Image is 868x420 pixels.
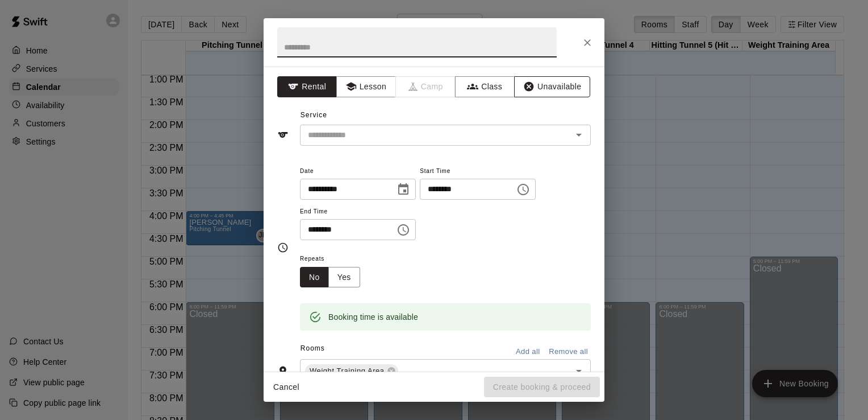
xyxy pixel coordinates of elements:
[277,129,289,141] svg: Service
[301,344,325,352] span: Rooms
[512,178,535,201] button: Choose time, selected time is 3:00 PM
[301,111,327,119] span: Service
[268,377,304,398] button: Cancel
[571,363,587,379] button: Open
[420,164,536,179] span: Start Time
[571,127,587,143] button: Open
[277,365,289,377] svg: Rooms
[455,76,515,97] button: Class
[392,219,415,241] button: Choose time, selected time is 6:00 PM
[396,76,456,97] span: Camps can only be created in the Services page
[300,252,369,267] span: Repeats
[514,76,590,97] button: Unavailable
[300,164,416,179] span: Date
[510,343,546,361] button: Add all
[305,365,389,377] span: Weight Training Area
[328,307,418,327] div: Booking time is available
[577,32,598,53] button: Close
[300,267,360,288] div: outlined button group
[300,267,329,288] button: No
[305,364,398,378] div: Weight Training Area
[328,267,360,288] button: Yes
[392,178,415,201] button: Choose date, selected date is Aug 11, 2025
[336,76,396,97] button: Lesson
[277,76,337,97] button: Rental
[300,204,416,220] span: End Time
[277,242,289,253] svg: Timing
[546,343,591,361] button: Remove all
